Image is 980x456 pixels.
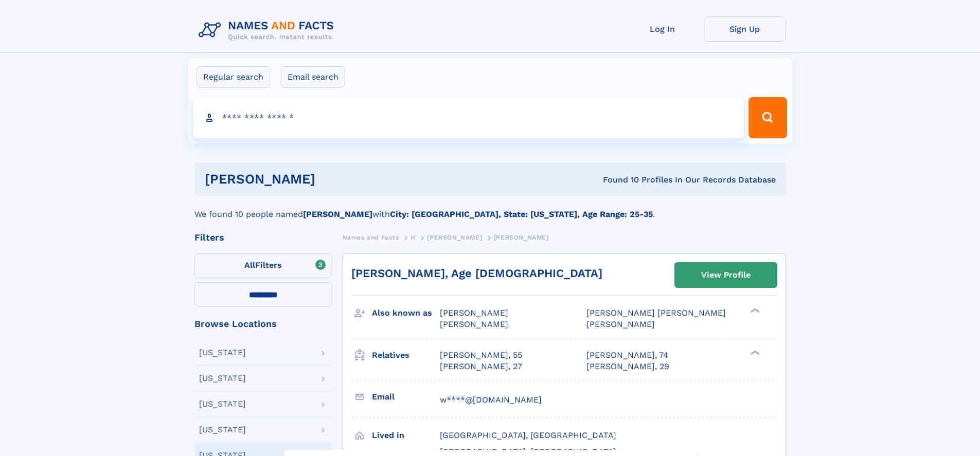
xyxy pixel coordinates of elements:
[411,231,416,244] a: H
[411,234,416,241] span: H
[281,66,345,88] label: Email search
[372,346,440,364] h3: Relatives
[459,174,776,186] div: Found 10 Profiles In Our Records Database
[440,308,508,318] span: [PERSON_NAME]
[440,350,522,361] a: [PERSON_NAME], 55
[440,430,616,440] span: [GEOGRAPHIC_DATA], [GEOGRAPHIC_DATA]
[343,231,399,244] a: Names and Facts
[199,374,246,382] div: [US_STATE]
[199,426,246,434] div: [US_STATE]
[194,233,332,242] div: Filters
[372,427,440,444] h3: Lived in
[586,319,655,329] span: [PERSON_NAME]
[494,234,549,241] span: [PERSON_NAME]
[586,361,669,372] a: [PERSON_NAME], 29
[303,209,372,219] b: [PERSON_NAME]
[621,16,704,42] a: Log In
[351,267,602,280] a: [PERSON_NAME], Age [DEMOGRAPHIC_DATA]
[748,307,760,314] div: ❯
[427,231,482,244] a: [PERSON_NAME]
[586,308,726,318] span: [PERSON_NAME] [PERSON_NAME]
[701,263,751,287] div: View Profile
[244,260,255,270] span: All
[748,349,760,356] div: ❯
[194,196,786,221] div: We found 10 people named with .
[372,388,440,406] h3: Email
[586,350,668,361] a: [PERSON_NAME], 74
[194,16,343,44] img: Logo Names and Facts
[194,319,332,329] div: Browse Locations
[197,66,270,88] label: Regular search
[199,349,246,357] div: [US_STATE]
[205,173,459,186] h1: [PERSON_NAME]
[372,304,440,322] h3: Also known as
[427,234,482,241] span: [PERSON_NAME]
[440,319,508,329] span: [PERSON_NAME]
[749,97,787,138] button: Search Button
[390,209,653,219] b: City: [GEOGRAPHIC_DATA], State: [US_STATE], Age Range: 25-35
[675,263,777,287] a: View Profile
[193,97,744,138] input: search input
[199,400,246,408] div: [US_STATE]
[704,16,786,42] a: Sign Up
[440,361,522,372] a: [PERSON_NAME], 27
[194,253,332,278] label: Filters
